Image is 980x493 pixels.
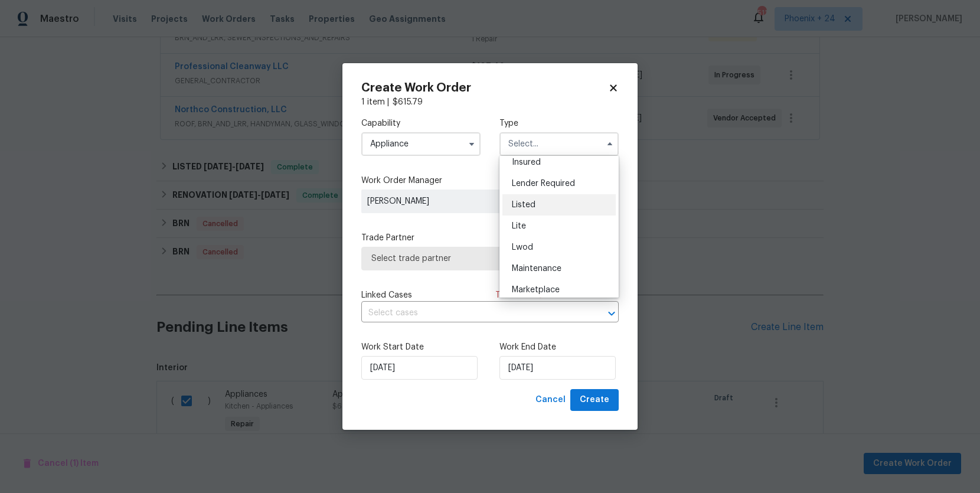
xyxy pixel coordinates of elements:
[361,356,478,380] input: M/D/YYYY
[371,253,609,265] span: Select trade partner
[531,389,570,411] button: Cancel
[361,304,586,322] input: Select cases
[499,132,619,156] input: Select...
[535,393,566,407] span: Cancel
[367,195,537,207] span: [PERSON_NAME]
[499,356,616,380] input: M/D/YYYY
[361,96,619,108] div: 1 item |
[512,286,560,294] span: Marketplace
[512,179,575,188] span: Lender Required
[499,341,619,353] label: Work End Date
[495,289,619,301] span: There are case s for this home
[361,289,412,301] span: Linked Cases
[580,393,609,407] span: Create
[361,175,619,187] label: Work Order Manager
[512,222,526,230] span: Lite
[603,305,620,322] button: Open
[512,265,561,273] span: Maintenance
[361,341,481,353] label: Work Start Date
[512,201,535,209] span: Listed
[499,117,619,129] label: Type
[361,132,481,156] input: Select...
[570,389,619,411] button: Create
[361,82,608,94] h2: Create Work Order
[361,232,619,244] label: Trade Partner
[512,158,541,166] span: Insured
[512,243,533,252] span: Lwod
[361,117,481,129] label: Capability
[603,137,617,151] button: Hide options
[393,98,423,106] span: $ 615.79
[465,137,479,151] button: Show options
